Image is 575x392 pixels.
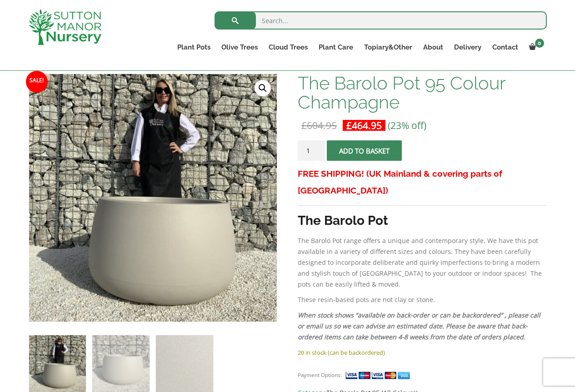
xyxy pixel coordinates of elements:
[26,71,48,93] span: Sale!
[156,335,213,392] img: The Barolo Pot 95 Colour Champagne - Image 3
[487,41,524,54] a: Contact
[298,165,546,199] h3: FREE SHIPPING! (UK Mainland & covering parts of [GEOGRAPHIC_DATA])
[346,119,352,132] span: £
[29,335,86,392] img: The Barolo Pot 95 Colour Champagne
[298,140,325,161] input: Product quantity
[346,119,382,132] bdi: 464.95
[298,311,540,341] em: When stock shows “available on back-order or can be backordered” , please call or email us so we ...
[92,335,149,392] img: The Barolo Pot 95 Colour Champagne - Image 2
[301,119,337,132] bdi: 604.95
[388,119,426,132] span: (23% off)
[327,140,402,161] button: Add to basket
[301,119,307,132] span: £
[298,294,546,305] p: These resin-based pots are not clay or stone.
[313,41,359,54] a: Plant Care
[298,347,546,358] p: 20 in stock (can be backordered)
[215,11,547,30] input: Search...
[359,41,418,54] a: Topiary&Other
[298,74,546,112] h1: The Barolo Pot 95 Colour Champagne
[524,41,547,54] a: 0
[263,41,313,54] a: Cloud Trees
[172,41,216,54] a: Plant Pots
[216,41,263,54] a: Olive Trees
[298,372,342,378] small: Payment Options:
[298,235,546,290] p: The Barolo Pot range offers a unique and contemporary style. We have this pot available in a vari...
[345,371,413,380] img: payment supported
[29,9,101,45] img: logo
[418,41,449,54] a: About
[449,41,487,54] a: Delivery
[255,80,271,96] a: View full-screen image gallery
[298,213,388,228] strong: The Barolo Pot
[535,39,544,48] span: 0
